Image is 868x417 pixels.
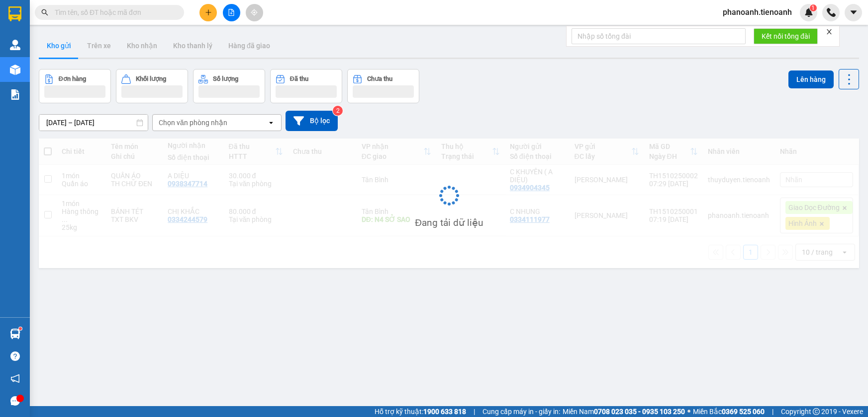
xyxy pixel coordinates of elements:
span: aim [251,9,258,16]
img: logo-vxr [8,6,21,21]
span: caret-down [849,8,858,17]
button: aim [246,4,263,21]
div: Số lượng [213,75,238,82]
strong: 0708 023 035 - 0935 103 250 [594,408,685,416]
img: solution-icon [10,89,20,100]
button: Số lượng [193,69,265,103]
span: notification [10,374,20,383]
button: Đơn hàng [39,69,111,103]
img: warehouse-icon [10,329,20,339]
button: caret-down [845,4,862,21]
span: 1 [811,4,815,11]
span: Kết nối tổng đài [762,31,810,42]
input: Nhập số tổng đài [572,28,746,44]
div: Chưa thu [367,75,392,82]
img: icon-new-feature [804,8,813,17]
button: file-add [223,4,240,21]
span: Cung cấp máy in - giấy in: [482,406,560,417]
button: Chưa thu [347,69,419,103]
button: Đã thu [270,69,342,103]
img: warehouse-icon [10,65,20,75]
strong: 0369 525 060 [722,408,765,416]
button: Kết nối tổng đài [754,28,818,44]
sup: 1 [810,4,817,11]
div: Đơn hàng [59,75,86,82]
button: plus [199,4,217,21]
button: Lên hàng [788,70,834,88]
span: copyright [813,408,820,415]
span: close [826,28,833,35]
button: Bộ lọc [286,111,338,131]
span: Hỗ trợ kỹ thuật: [375,406,466,417]
button: Hàng đã giao [220,34,278,58]
span: message [10,396,20,406]
img: warehouse-icon [10,40,20,50]
span: search [41,9,48,16]
strong: 1900 633 818 [423,408,466,416]
span: Miền Nam [563,406,685,417]
button: Kho gửi [39,34,79,58]
div: Chọn văn phòng nhận [159,118,227,128]
sup: 2 [333,106,343,116]
button: Kho nhận [119,34,165,58]
div: Khối lượng [136,75,166,82]
button: Trên xe [79,34,119,58]
span: | [474,406,475,417]
input: Select a date range. [39,115,148,131]
img: phone-icon [827,8,836,17]
span: file-add [228,9,235,16]
span: | [772,406,773,417]
svg: open [267,119,275,127]
span: ⚪️ [687,410,690,414]
div: Đang tải dữ liệu [415,215,483,230]
span: Miền Bắc [693,406,765,417]
button: Kho thanh lý [165,34,220,58]
input: Tìm tên, số ĐT hoặc mã đơn [55,7,172,18]
div: Đã thu [290,75,308,82]
span: phanoanh.tienoanh [715,6,800,18]
sup: 1 [19,327,22,330]
button: Khối lượng [116,69,188,103]
span: question-circle [10,351,20,361]
span: plus [205,9,212,16]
